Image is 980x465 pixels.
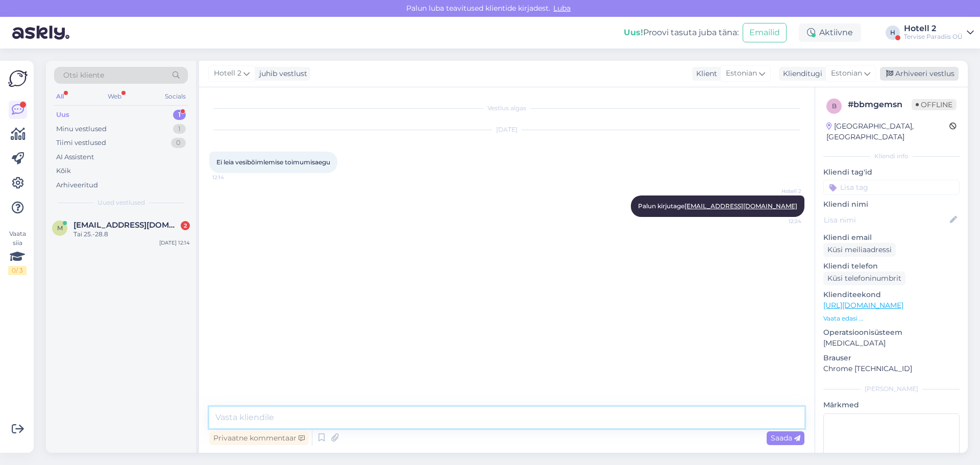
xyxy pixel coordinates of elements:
span: Luba [550,4,574,13]
span: Ei leia vesibõimlemise toimumisaegu [216,158,330,166]
div: Klient [692,68,717,79]
input: Lisa tag [823,180,960,195]
input: Lisa nimi [824,214,948,226]
span: Uued vestlused [97,198,145,207]
span: Hotell 2 [214,68,241,79]
p: Klienditeekond [823,289,960,300]
div: [DATE] [209,125,804,134]
div: Vestlus algas [209,104,804,113]
div: Küsi meiliaadressi [823,243,896,257]
span: mursuvesa@gmail.com [73,221,180,230]
p: Operatsioonisüsteem [823,327,960,338]
span: b [832,102,837,110]
div: Tervise Paradiis OÜ [904,33,963,41]
p: Kliendi telefon [823,261,960,272]
div: Web [106,90,124,103]
span: m [57,224,63,232]
div: 2 [181,221,190,230]
div: Aktiivne [799,23,861,42]
div: 1 [173,110,186,120]
span: Saada [771,433,800,443]
div: Hotell 2 [904,25,963,33]
p: Kliendi email [823,232,960,243]
div: Kõik [56,166,71,176]
b: Uus! [624,28,643,37]
div: Vaata siia [8,229,27,275]
div: Minu vestlused [56,124,107,134]
div: juhib vestlust [255,68,307,79]
div: Tiimi vestlused [56,138,106,148]
img: Askly Logo [8,69,28,88]
p: Märkmed [823,400,960,410]
p: Brauser [823,353,960,363]
div: 0 / 3 [8,266,27,275]
div: Proovi tasuta juba täna: [624,27,739,39]
div: Kliendi info [823,152,960,161]
span: Otsi kliente [63,70,104,81]
div: Uus [56,110,69,120]
div: All [54,90,66,103]
span: 12:14 [212,174,251,181]
a: [URL][DOMAIN_NAME] [823,301,903,310]
a: [EMAIL_ADDRESS][DOMAIN_NAME] [684,202,797,210]
div: Socials [163,90,188,103]
p: Kliendi nimi [823,199,960,210]
div: Klienditugi [779,68,822,79]
span: Hotell 2 [763,187,801,195]
p: Kliendi tag'id [823,167,960,178]
p: [MEDICAL_DATA] [823,338,960,349]
div: [DATE] 12:14 [159,239,190,247]
div: 1 [173,124,186,134]
span: Palun kirjutage [638,202,797,210]
span: 12:24 [763,217,801,225]
span: Offline [912,99,957,110]
button: Emailid [743,23,787,42]
div: # bbmgemsn [848,99,912,111]
p: Chrome [TECHNICAL_ID] [823,363,960,374]
span: Estonian [831,68,862,79]
div: Privaatne kommentaar [209,431,309,445]
p: Vaata edasi ... [823,314,960,323]
a: Hotell 2Tervise Paradiis OÜ [904,25,974,41]
div: H [886,26,900,40]
span: Estonian [726,68,757,79]
div: AI Assistent [56,152,94,162]
div: [GEOGRAPHIC_DATA], [GEOGRAPHIC_DATA] [826,121,949,142]
div: 0 [171,138,186,148]
div: Tai 25.-28.8 [73,230,190,239]
div: Küsi telefoninumbrit [823,272,905,285]
div: [PERSON_NAME] [823,384,960,394]
div: Arhiveeri vestlus [880,67,959,81]
div: Arhiveeritud [56,180,98,190]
